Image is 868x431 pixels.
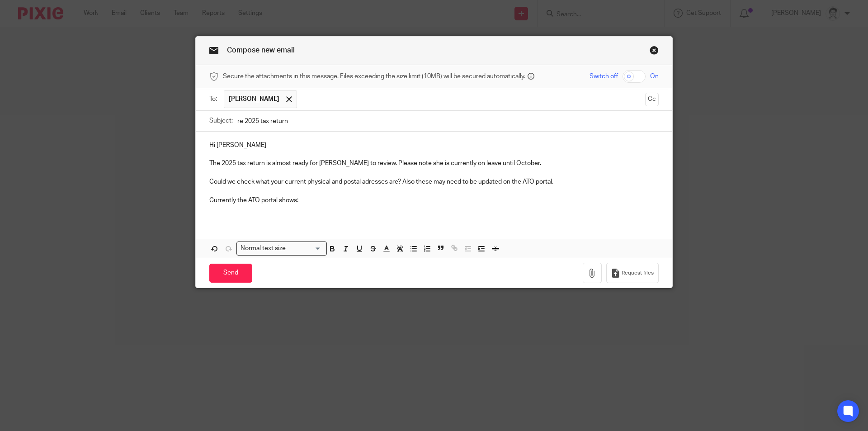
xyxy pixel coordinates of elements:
input: Search for option [289,244,321,253]
span: Switch off [590,72,618,81]
input: Send [209,264,252,283]
button: Cc [645,93,659,106]
label: To: [209,95,219,104]
span: Normal text size [239,244,288,253]
p: Hi [PERSON_NAME] [209,141,659,150]
button: Request files [606,263,659,283]
label: Subject: [209,116,233,125]
span: Compose new email [227,47,295,54]
p: Currently the ATO portal shows: [209,196,659,205]
div: Search for option [236,242,327,256]
span: Request files [622,270,654,277]
p: Could we check what your current physical and postal adresses are? Also these may need to be upda... [209,177,659,186]
p: The 2025 tax return is almost ready for [PERSON_NAME] to review. Please note she is currently on ... [209,159,659,168]
span: Secure the attachments in this message. Files exceeding the size limit (10MB) will be secured aut... [223,72,525,81]
span: On [650,72,659,81]
a: Close this dialog window [650,46,659,58]
span: [PERSON_NAME] [229,95,279,104]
